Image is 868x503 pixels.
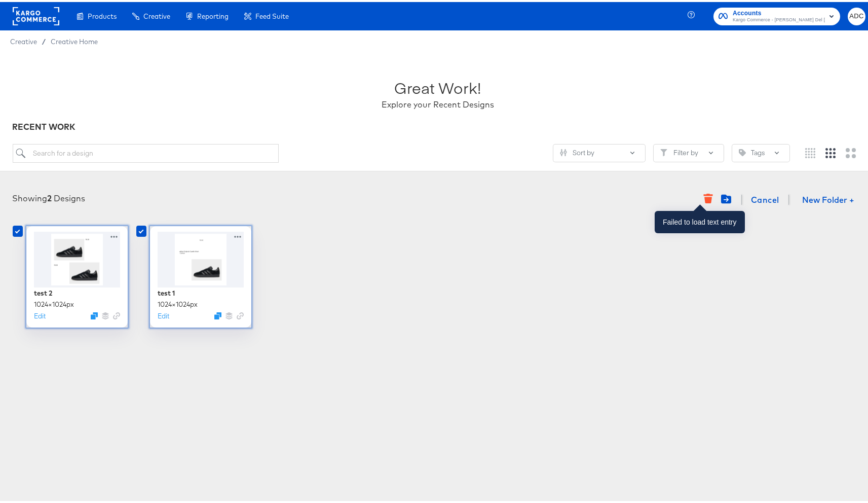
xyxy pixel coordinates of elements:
span: Creative [143,10,170,18]
a: Creative Home [51,35,98,44]
input: Search for a design [13,142,279,161]
svg: Move to folder [721,192,731,202]
span: Kargo Commerce - [PERSON_NAME] Del [PERSON_NAME] [733,14,825,22]
span: ADC [852,9,861,20]
strong: 2 [48,191,52,201]
svg: Tag [739,147,746,154]
span: Products [88,10,117,18]
button: FilterFilter by [653,142,724,160]
svg: Filter [660,147,667,154]
div: Explore your Recent Designs [382,97,494,109]
button: New Folder + [794,189,863,208]
button: AccountsKargo Commerce - [PERSON_NAME] Del [PERSON_NAME] [713,6,840,23]
span: Cancel [751,191,779,205]
span: Feed Suite [255,10,289,18]
button: TagTags [732,142,790,160]
span: Accounts [733,6,825,17]
span: / [37,35,51,44]
span: Reporting [197,10,229,18]
div: Great Work! [395,75,481,97]
svg: Large grid [846,146,856,156]
span: Creative [10,35,37,44]
button: SlidersSort by [553,142,646,160]
div: RECENT WORK [13,119,863,131]
button: ADC [848,6,865,23]
svg: Small grid [805,146,815,156]
button: Cancel [747,188,783,208]
div: Showing Designs [13,191,86,202]
svg: Sliders [560,147,567,154]
svg: Medium grid [825,146,836,156]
